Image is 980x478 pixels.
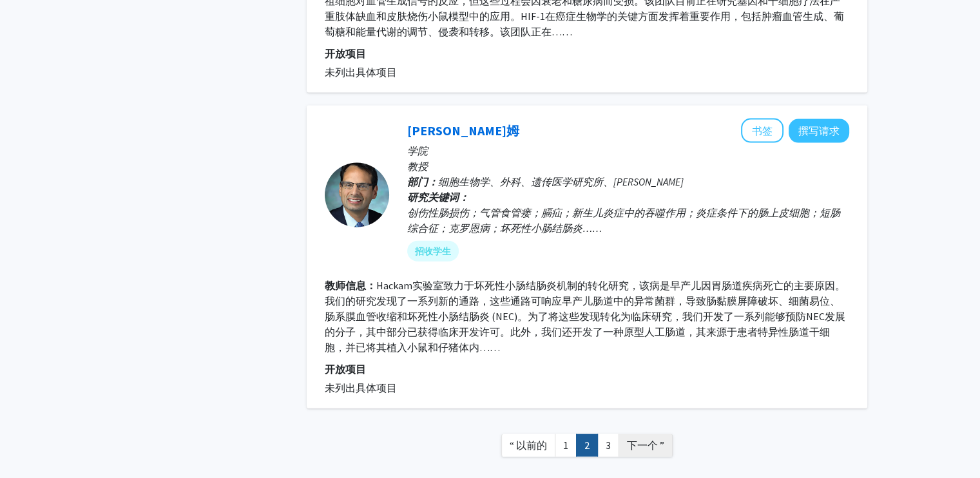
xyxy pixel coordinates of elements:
a: 下一个 [619,434,673,457]
button: 向 David Hackam 撰写请求 [789,119,849,143]
a: [PERSON_NAME]姆 [407,122,519,139]
iframe: 聊天 [10,420,55,468]
font: 2 [584,439,590,452]
button: 将 David Hackam 添加到书签 [741,119,783,143]
font: 书签 [752,124,773,137]
font: Hackam实验室致力于坏死性小肠结肠炎机制的转化研究，该病是早产儿因胃肠道疾病死亡的主要原因。我们的研究发现了一系列新的通路，这些通路可响应早产儿肠道中的异常菌群，导致肠黏膜屏障破坏、细菌易位... [325,279,845,354]
font: 部门： [407,175,438,188]
font: 下一个 ” [627,439,664,452]
font: 招收学生 [415,245,451,257]
font: 创伤性肠损伤；气管食管瘘；膈疝；新生儿炎症中的吞噬作用；炎症条件下的肠上皮细胞；短肠综合征；克罗恩病；坏死性小肠结肠炎…… [407,206,840,234]
font: 未列出具体项目 [325,66,397,79]
font: 教授 [407,160,428,173]
font: 细胞生物学、外科、遗传医学研究所、[PERSON_NAME] [438,175,684,188]
font: 开放项目 [325,363,366,376]
font: 撰写请求 [798,124,840,137]
font: “ 以前的 [510,439,547,452]
font: 学院 [407,144,428,157]
font: 教师信息： [325,279,376,292]
nav: 页面导航 [307,421,867,473]
font: 3 [606,439,611,452]
font: 研究关键词： [407,191,469,204]
font: 开放项目 [325,47,366,60]
a: 以前的 [501,434,555,457]
font: 未列出具体项目 [325,381,397,394]
font: 1 [563,439,568,452]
